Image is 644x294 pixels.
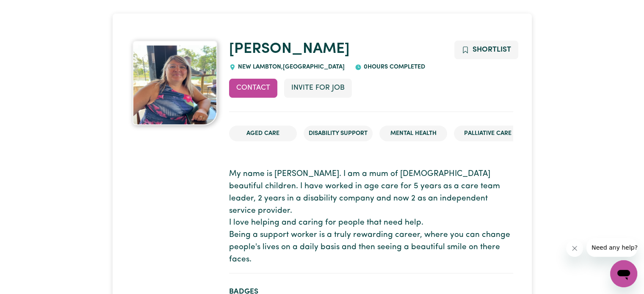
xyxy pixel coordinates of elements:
iframe: Close message [566,240,583,257]
p: My name is [PERSON_NAME]. I am a mum of [DEMOGRAPHIC_DATA] beautiful children. I have worked in a... [229,168,513,266]
button: Contact [229,79,277,97]
img: Helen [133,41,217,125]
a: [PERSON_NAME] [229,42,350,57]
li: Disability Support [304,126,373,142]
a: Helen 's profile picture' [131,41,219,125]
button: Add to shortlist [454,41,518,59]
span: Need any help? [5,6,51,13]
iframe: Button to launch messaging window [610,260,637,287]
button: Invite for Job [284,79,352,97]
li: Aged Care [229,126,297,142]
li: Mental Health [379,126,447,142]
span: NEW LAMBTON , [GEOGRAPHIC_DATA] [236,64,345,70]
iframe: Message from company [586,238,637,257]
span: 0 hours completed [362,64,425,70]
li: Palliative care [454,126,522,142]
span: Shortlist [473,46,511,53]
